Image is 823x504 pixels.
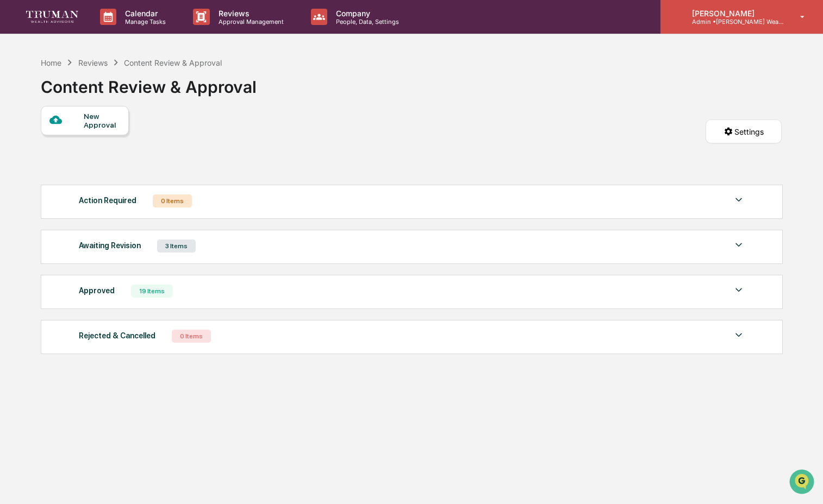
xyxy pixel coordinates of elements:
div: 19 Items [131,285,173,298]
span: Preclearance [22,137,70,148]
div: Reviews [78,58,108,67]
span: Attestations [90,137,135,148]
div: Awaiting Revision [79,238,141,253]
img: caret [732,193,745,206]
div: 🔎 [11,159,20,167]
p: Approval Management [210,18,289,26]
a: 🗄️Attestations [74,133,139,152]
div: Content Review & Approval [41,68,257,97]
div: Start new chat [37,83,178,94]
div: We're available if you need us! [37,94,138,103]
div: 🗄️ [79,138,88,147]
a: Powered byPylon [77,184,132,192]
div: 0 Items [172,330,211,343]
span: Pylon [108,184,132,192]
img: caret [732,238,745,251]
p: [PERSON_NAME] [683,9,784,18]
div: 0 Items [153,194,192,207]
span: Data Lookup [22,157,68,168]
img: caret [732,329,745,342]
button: Settings [706,119,782,143]
p: Reviews [210,9,289,18]
div: 🖐️ [11,138,20,147]
div: Home [41,58,61,67]
p: Company [327,9,404,18]
div: Approved [79,283,115,298]
p: People, Data, Settings [327,18,404,26]
button: Start new chat [185,86,198,99]
p: Manage Tasks [116,18,171,26]
a: 🖐️Preclearance [7,133,74,152]
div: 3 Items [157,240,196,253]
p: How can we help? [11,23,198,40]
div: Content Review & Approval [124,58,222,67]
img: 1746055101610-c473b297-6a78-478c-a979-82029cc54cd1 [11,83,30,103]
img: logo [26,11,78,22]
p: Calendar [116,9,171,18]
a: 🔎Data Lookup [7,153,73,173]
div: Rejected & Cancelled [79,329,155,343]
div: Action Required [79,193,136,207]
div: New Approval [84,112,120,129]
iframe: Open customer support [788,468,818,497]
img: caret [732,283,745,297]
p: Admin • [PERSON_NAME] Wealth [683,18,784,26]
